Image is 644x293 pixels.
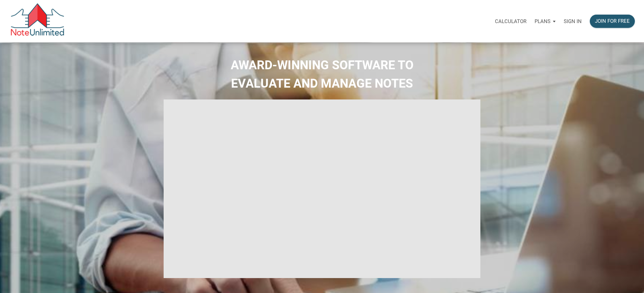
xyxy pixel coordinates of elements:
a: Sign in [560,11,586,32]
p: Calculator [495,18,526,24]
p: Sign in [564,18,582,24]
p: Plans [535,18,550,24]
a: Join for free [586,11,639,32]
a: Plans [531,11,560,32]
a: Calculator [491,11,531,32]
button: Join for free [590,15,635,28]
div: Join for free [595,17,630,25]
h2: AWARD-WINNING SOFTWARE TO EVALUATE AND MANAGE NOTES [5,56,639,93]
iframe: NoteUnlimited [164,99,481,278]
button: Plans [531,11,560,32]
